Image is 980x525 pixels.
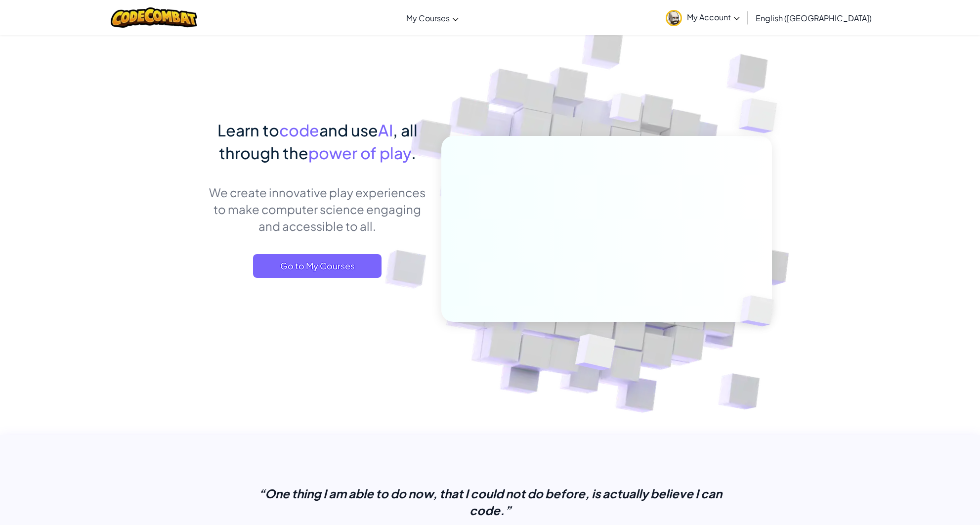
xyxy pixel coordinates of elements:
img: Overlap cubes [723,275,797,347]
a: My Courses [401,4,464,31]
span: My Account [687,12,740,22]
a: My Account [661,2,745,33]
span: code [279,120,319,140]
p: We create innovative play experiences to make computer science engaging and accessible to all. [209,184,426,234]
img: Overlap cubes [719,74,805,158]
span: power of play [308,143,411,163]
img: Overlap cubes [591,74,662,147]
span: AI [378,120,393,140]
span: and use [319,120,378,140]
span: My Courses [406,13,450,23]
span: Learn to [217,120,279,140]
img: CodeCombat logo [111,7,197,28]
span: English ([GEOGRAPHIC_DATA]) [756,13,872,23]
img: avatar [666,10,682,26]
a: Go to My Courses [253,254,382,278]
p: “One thing I am able to do now, that I could not do before, is actually believe I can code.” [243,485,737,519]
a: English ([GEOGRAPHIC_DATA]) [751,4,877,31]
span: . [411,143,416,163]
img: Overlap cubes [551,313,639,395]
